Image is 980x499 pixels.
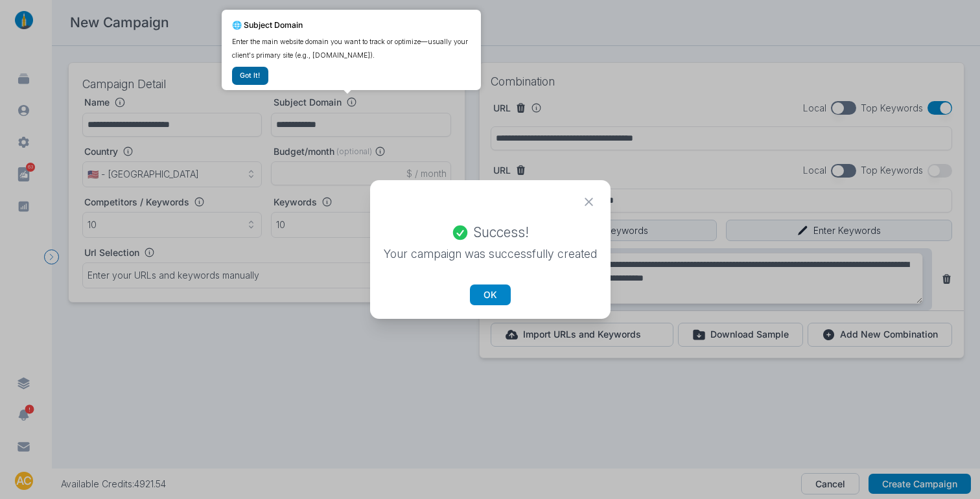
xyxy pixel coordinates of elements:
[232,19,471,31] h3: 🌐 Subject Domain
[232,67,268,85] button: Got It!
[470,284,511,305] button: OK
[474,224,529,242] p: Success!
[232,35,471,62] p: Enter the main website domain you want to track or optimize—usually your client's primary site (e...
[384,246,597,262] p: Your campaign was successfully created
